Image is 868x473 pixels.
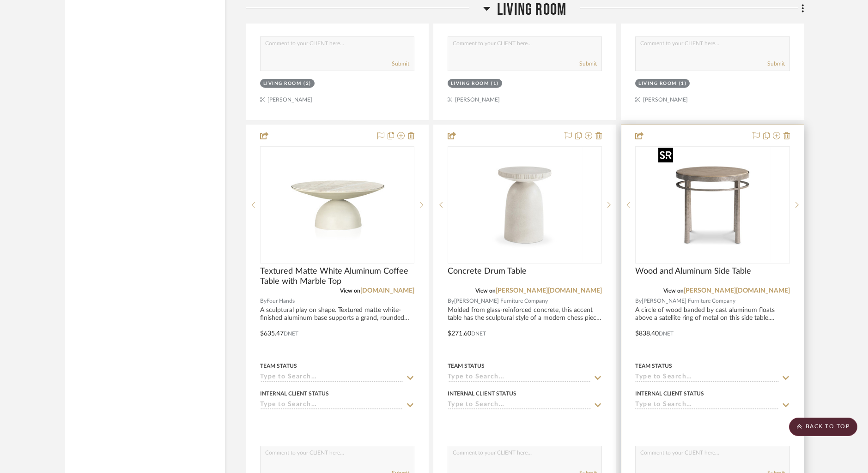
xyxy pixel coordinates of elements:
span: Wood and Aluminum Side Table [635,266,751,276]
span: View on [475,288,496,293]
button: Submit [579,60,597,68]
span: View on [340,288,360,293]
img: Textured Matte White Aluminum Coffee Table with Marble Top [279,147,395,263]
a: [PERSON_NAME][DOMAIN_NAME] [684,287,790,294]
input: Type to Search… [635,401,778,410]
span: Concrete Drum Table [448,266,527,276]
span: By [448,297,454,305]
div: Living Room [638,80,677,87]
img: Wood and Aluminum Side Table [655,147,770,263]
div: Internal Client Status [635,389,704,398]
input: Type to Search… [448,373,591,382]
input: Type to Search… [635,373,778,382]
div: Living Room [451,80,489,87]
span: Textured Matte White Aluminum Coffee Table with Marble Top [260,266,414,287]
div: (1) [679,80,687,87]
a: [PERSON_NAME][DOMAIN_NAME] [496,287,602,294]
span: View on [663,288,684,293]
div: Internal Client Status [260,389,329,398]
img: Concrete Drum Table [467,147,583,263]
div: (1) [491,80,499,87]
div: Living Room [263,80,302,87]
span: By [635,297,642,305]
div: Internal Client Status [448,389,516,398]
button: Submit [767,60,785,68]
div: (2) [303,80,311,87]
span: [PERSON_NAME] Furniture Company [454,297,548,305]
span: Four Hands [267,297,295,305]
div: Team Status [448,362,485,370]
span: By [260,297,267,305]
scroll-to-top-button: BACK TO TOP [789,418,857,436]
input: Type to Search… [260,401,403,410]
span: [PERSON_NAME] Furniture Company [642,297,735,305]
div: Team Status [260,362,297,370]
button: Submit [392,60,409,68]
input: Type to Search… [448,401,591,410]
a: [DOMAIN_NAME] [360,287,414,294]
input: Type to Search… [260,373,403,382]
div: 0 [636,147,789,263]
div: Team Status [635,362,672,370]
